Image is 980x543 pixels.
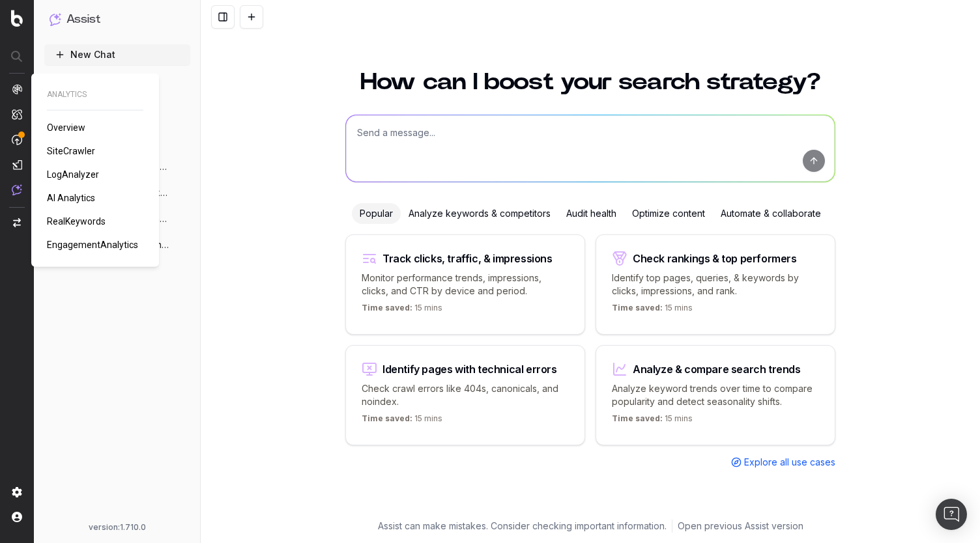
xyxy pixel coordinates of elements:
[362,303,442,318] p: 15 mins
[612,303,663,313] span: Time saved:
[44,70,190,91] a: How to use Assist
[612,382,819,408] p: Analyze keyword trends over time to compare popularity and detect seasonality shifts.
[633,253,797,264] div: Check rankings & top performers
[12,84,22,94] img: Analytics
[633,364,801,374] div: Analyze & compare search trends
[744,456,835,469] span: Explore all use cases
[47,216,106,227] span: RealKeywords
[47,121,91,134] a: Overview
[362,382,569,408] p: Check crawl errors like 404s, canonicals, and noindex.
[13,218,21,227] img: Switch project
[47,89,143,100] span: ANALYTICS
[12,512,22,522] img: My account
[12,134,22,145] img: Activation
[47,191,100,204] a: AI Analytics
[12,487,22,497] img: Setting
[713,203,829,224] div: Automate & collaborate
[47,169,99,180] span: LogAnalyzer
[47,168,104,181] a: LogAnalyzer
[345,70,835,94] h1: How can I boost your search strategy?
[47,193,95,203] span: AI Analytics
[47,240,138,250] span: EngagementAnalytics
[401,203,558,224] div: Analyze keywords & competitors
[47,122,85,133] span: Overview
[936,499,967,530] div: Open Intercom Messenger
[362,303,412,313] span: Time saved:
[624,203,713,224] div: Optimize content
[47,145,100,158] a: SiteCrawler
[11,10,23,27] img: Botify logo
[12,160,22,170] img: Studio
[558,203,624,224] div: Audit health
[50,522,185,533] div: version: 1.710.0
[47,146,95,156] span: SiteCrawler
[12,109,22,120] img: Intelligence
[612,303,693,318] p: 15 mins
[44,44,190,65] button: New Chat
[612,271,819,298] p: Identify top pages, queries, & keywords by clicks, impressions, and rank.
[612,413,693,429] p: 15 mins
[66,10,100,29] h1: Assist
[352,203,401,224] div: Popular
[378,520,667,533] p: Assist can make mistakes. Consider checking important information.
[50,13,61,25] img: Assist
[50,10,185,29] button: Assist
[12,184,22,195] img: Assist
[362,413,442,429] p: 15 mins
[678,520,803,533] a: Open previous Assist version
[382,253,553,264] div: Track clicks, traffic, & impressions
[612,413,663,423] span: Time saved:
[362,413,412,423] span: Time saved:
[382,364,557,374] div: Identify pages with technical errors
[47,215,111,228] a: RealKeywords
[362,271,569,298] p: Monitor performance trends, impressions, clicks, and CTR by device and period.
[731,456,835,469] a: Explore all use cases
[47,238,143,251] a: EngagementAnalytics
